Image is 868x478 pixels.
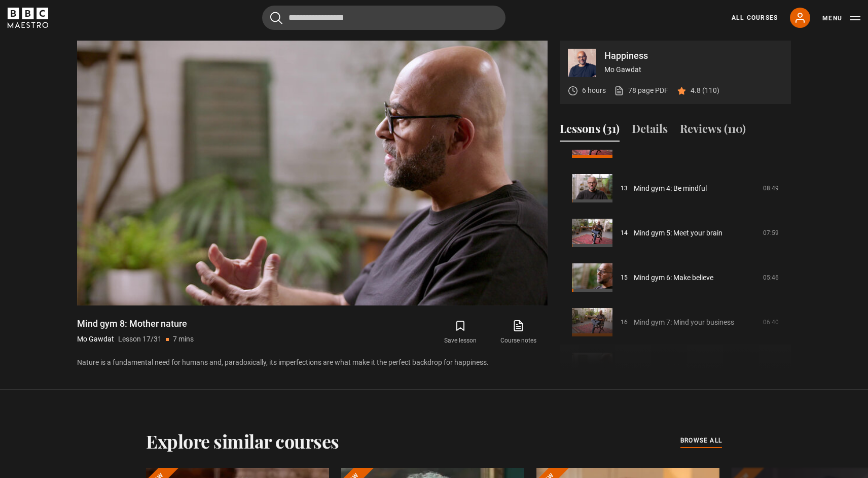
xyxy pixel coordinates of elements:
p: 7 mins [173,334,194,345]
button: Reviews (110) [680,120,746,142]
p: 4.8 (110) [691,85,719,96]
p: Happiness [604,51,783,60]
button: Lessons (31) [560,120,620,142]
video-js: Video Player [77,41,548,305]
p: Mo Gawdat [77,334,114,345]
p: Lesson 17/31 [118,334,162,345]
svg: BBC Maestro [8,8,48,28]
a: Mind gym 5: Meet your brain [634,228,722,238]
a: All Courses [732,13,778,22]
input: Search [262,6,505,30]
p: 6 hours [582,85,606,96]
a: browse all [680,435,722,447]
button: Toggle navigation [822,13,860,23]
p: Mo Gawdat [604,64,783,75]
a: Course notes [490,318,548,347]
a: 78 page PDF [614,85,668,96]
button: Submit the search query [270,12,282,24]
button: Save lesson [431,318,489,347]
a: Mind gym 4: Be mindful [634,183,707,194]
p: Nature is a fundamental need for humans and, paradoxically, its imperfections are what make it th... [77,357,548,368]
a: Mind gym 6: Make believe [634,272,713,283]
button: Details [632,120,668,142]
span: browse all [680,435,722,446]
h1: Mind gym 8: Mother nature [77,318,194,330]
h2: Explore similar courses [146,430,339,452]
